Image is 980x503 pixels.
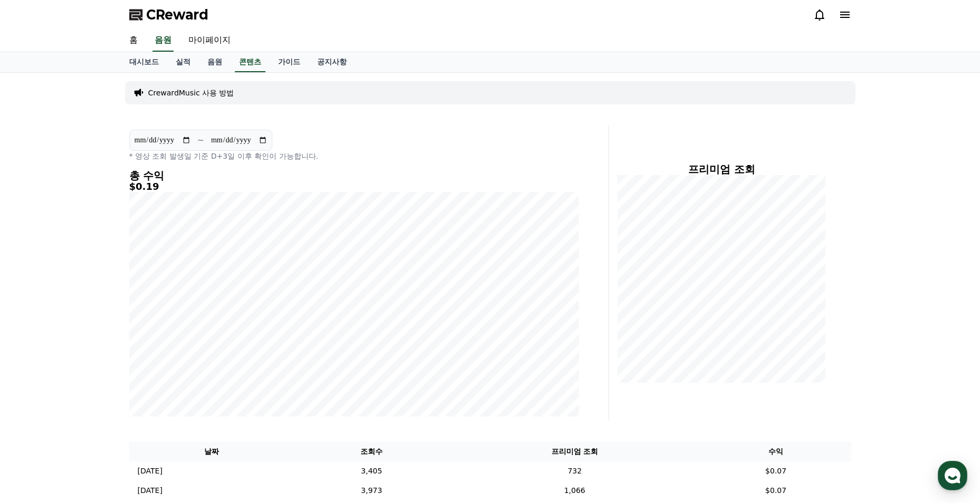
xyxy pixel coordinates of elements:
[167,52,199,72] a: 실적
[294,481,449,500] td: 3,973
[309,52,355,72] a: 공지사항
[33,350,40,359] span: 홈
[270,52,309,72] a: 가이드
[701,481,851,500] td: $0.07
[121,52,167,72] a: 대시보드
[70,334,136,361] a: 대화
[180,30,239,52] a: 마이페이지
[294,442,449,461] th: 조회수
[138,485,163,496] p: [DATE]
[701,461,851,481] td: $0.07
[129,170,579,181] h4: 총 수익
[294,461,449,481] td: 3,405
[153,30,174,52] a: 음원
[129,181,579,192] h5: $0.19
[449,461,700,481] td: 732
[129,442,294,461] th: 날짜
[97,351,109,359] span: 대화
[449,481,700,500] td: 1,066
[146,6,208,23] span: CReward
[136,334,203,361] a: 설정
[701,442,851,461] th: 수익
[449,442,700,461] th: 프리미엄 조회
[138,466,163,477] p: [DATE]
[235,52,265,72] a: 콘텐츠
[148,88,234,98] a: CrewardMusic 사용 방법
[129,6,208,23] a: CReward
[197,134,204,147] p: ~
[3,334,70,361] a: 홈
[163,350,176,359] span: 설정
[129,151,579,161] p: * 영상 조회 발생일 기준 D+3일 이후 확인이 가능합니다.
[617,163,826,175] h4: 프리미엄 조회
[121,30,146,52] a: 홈
[199,52,231,72] a: 음원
